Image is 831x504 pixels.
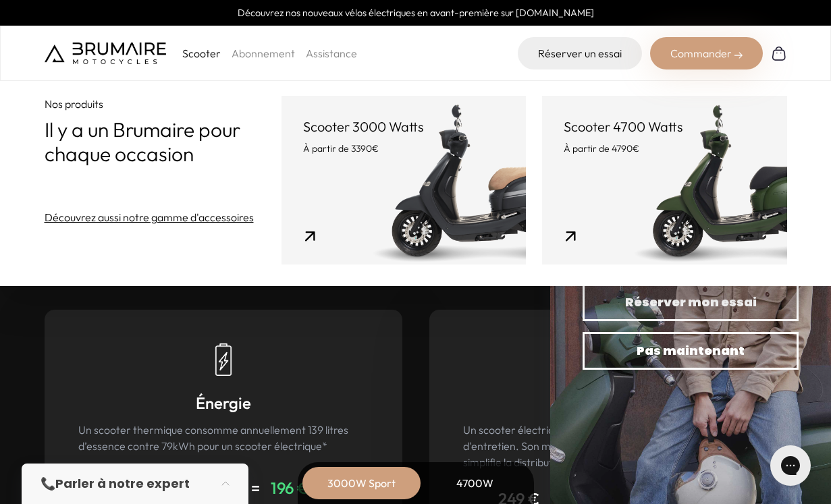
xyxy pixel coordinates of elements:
iframe: Gorgias live chat messenger [763,441,817,491]
p: Scooter 3000 Watts [303,117,504,136]
a: Découvrez aussi notre gamme d'accessoires [45,209,254,225]
h3: Énergie [196,392,251,414]
p: Il y a un Brumaire pour chaque occasion [45,117,282,166]
img: Brumaire Motocycles [45,43,166,64]
div: Commander [650,37,763,69]
p: Un scooter électrique Brumaire ne nécessite que très peu d'entretien. Son moteur Bosch placé dans... [463,422,753,470]
img: Panier [771,45,787,61]
a: Scooter 4700 Watts À partir de 4790€ [542,96,786,264]
p: Scooter 4700 Watts [564,117,765,136]
a: Abonnement [232,47,295,60]
p: Scooter [182,45,221,61]
p: À partir de 3390€ [303,142,504,155]
div: 3000W Sport [308,467,416,499]
h4: 196 €/an [271,476,333,500]
a: Réserver un essai [518,37,642,69]
p: Un scooter thermique consomme annuellement 139 litres d’essence contre 79kWh pour un scooter élec... [78,422,369,454]
img: right-arrow-2.png [734,51,743,59]
p: Nos produits [45,96,282,112]
img: energy.png [207,343,240,376]
a: Scooter 3000 Watts À partir de 3390€ [282,96,526,264]
p: À partir de 4790€ [564,142,765,155]
a: Assistance [306,47,357,60]
div: 4700W [421,467,529,499]
h4: = [251,476,260,500]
